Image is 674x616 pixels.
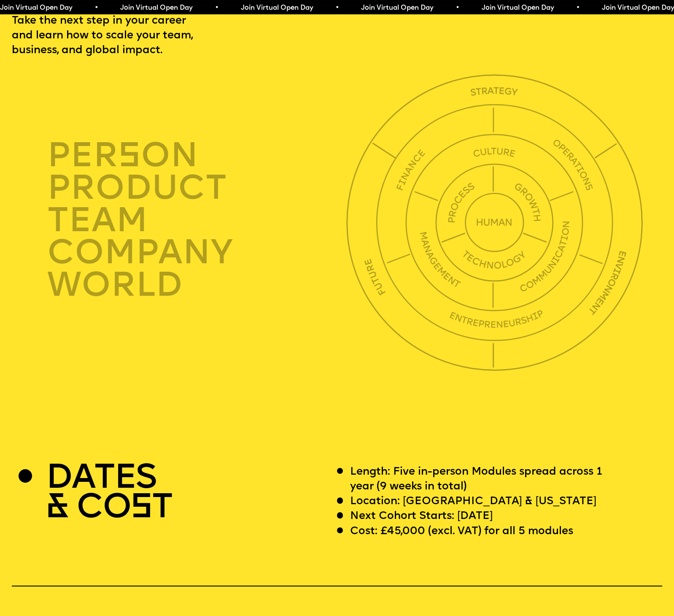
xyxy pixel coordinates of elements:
[47,139,351,172] div: per on
[350,465,622,494] p: Length: Five in-person Modules spread across 1 year (9 weeks in total)
[350,494,596,509] p: Location: [GEOGRAPHIC_DATA] & [US_STATE]
[118,140,141,175] span: s
[46,465,172,524] h2: DATES & CO T
[94,5,98,11] span: •
[12,14,221,58] p: Take the next step in your career and learn how to scale your team, business, and global impact.
[456,5,459,11] span: •
[576,5,580,11] span: •
[335,5,339,11] span: •
[47,172,351,204] div: product
[130,491,152,526] span: S
[47,269,351,301] div: world
[215,5,218,11] span: •
[350,524,573,539] p: Cost: £45,000 (excl. VAT) for all 5 modules
[47,236,351,269] div: company
[47,204,351,236] div: TEAM
[350,509,493,524] p: Next Cohort Starts: [DATE]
